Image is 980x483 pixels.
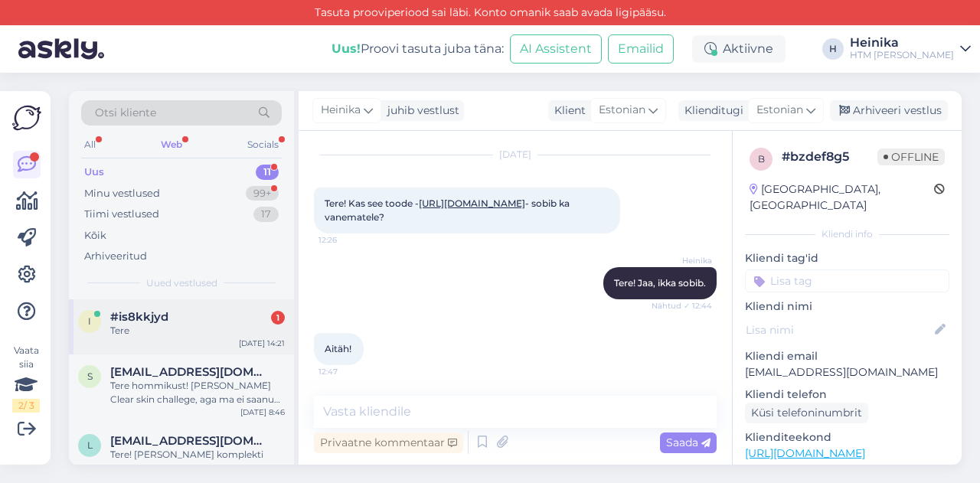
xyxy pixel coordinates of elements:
div: Web [158,135,185,155]
div: Tiimi vestlused [84,207,159,222]
span: i [88,315,91,327]
input: Lisa tag [745,269,949,292]
div: Vaata siia [12,344,40,413]
div: Klient [548,103,586,119]
span: sirje.puusepp2@mail.ee [110,365,269,379]
span: l [87,439,93,451]
a: [URL][DOMAIN_NAME] [419,197,525,209]
div: Minu vestlused [84,186,160,201]
div: Proovi tasuta juba täna: [332,40,504,58]
span: ly.kotkas@gmail.com [110,434,269,448]
button: AI Assistent [510,34,602,64]
span: Aitäh! [325,343,351,354]
span: Heinika [321,102,361,119]
div: All [81,135,99,155]
span: Tere! Jaa, ikka sobib. [614,277,706,289]
span: 12:47 [318,366,376,377]
div: 1 [271,311,285,325]
div: 2 / 3 [12,399,40,413]
p: Kliendi nimi [745,299,949,315]
button: Emailid [608,34,674,64]
span: Nähtud ✓ 12:44 [652,300,712,312]
div: Arhiveeritud [84,249,147,264]
span: Uued vestlused [146,276,217,290]
div: Uus [84,165,104,180]
div: Arhiveeri vestlus [830,100,948,121]
span: Tere! Kas see toode - - sobib ka vanematele? [325,197,572,223]
p: Kliendi email [745,348,949,364]
div: Klienditugi [678,103,743,119]
span: s [87,370,93,382]
p: [EMAIL_ADDRESS][DOMAIN_NAME] [745,364,949,380]
span: 12:26 [318,234,376,246]
p: Kliendi tag'id [745,250,949,266]
div: Tere hommikust! [PERSON_NAME] Clear skin challege, aga ma ei saanud eile videot meilile! [110,379,285,406]
div: Kõik [84,228,106,243]
div: [DATE] 8:46 [240,406,285,418]
span: Otsi kliente [95,105,156,121]
input: Lisa nimi [746,321,932,338]
span: b [758,153,765,165]
div: [DATE] [314,148,717,162]
div: Kliendi info [745,227,949,241]
div: 11 [256,165,279,180]
div: juhib vestlust [381,103,459,119]
a: [URL][DOMAIN_NAME] [745,446,865,460]
p: Kliendi telefon [745,387,949,403]
span: Estonian [756,102,803,119]
div: 99+ [246,186,279,201]
div: H [822,38,844,60]
span: #is8kkjyd [110,310,168,324]
b: Uus! [332,41,361,56]
span: Saada [666,436,710,449]
div: Tere! [PERSON_NAME] komplekti kätte, aga minuni pole jõudnud veel tänane video, mis pidi tulema ü... [110,448,285,475]
span: Heinika [655,255,712,266]
div: Socials [244,135,282,155]
p: Klienditeekond [745,429,949,445]
div: Privaatne kommentaar [314,432,463,453]
div: Küsi telefoninumbrit [745,403,868,423]
div: Heinika [850,37,954,49]
div: 17 [253,207,279,222]
div: [GEOGRAPHIC_DATA], [GEOGRAPHIC_DATA] [750,181,934,214]
div: HTM [PERSON_NAME] [850,49,954,61]
a: HeinikaHTM [PERSON_NAME] [850,37,971,61]
div: [DATE] 14:21 [239,338,285,349]
div: Aktiivne [692,35,786,63]
div: # bzdef8g5 [782,148,877,166]
div: Tere [110,324,285,338]
img: Askly Logo [12,103,41,132]
span: Offline [877,148,945,165]
span: Estonian [599,102,645,119]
